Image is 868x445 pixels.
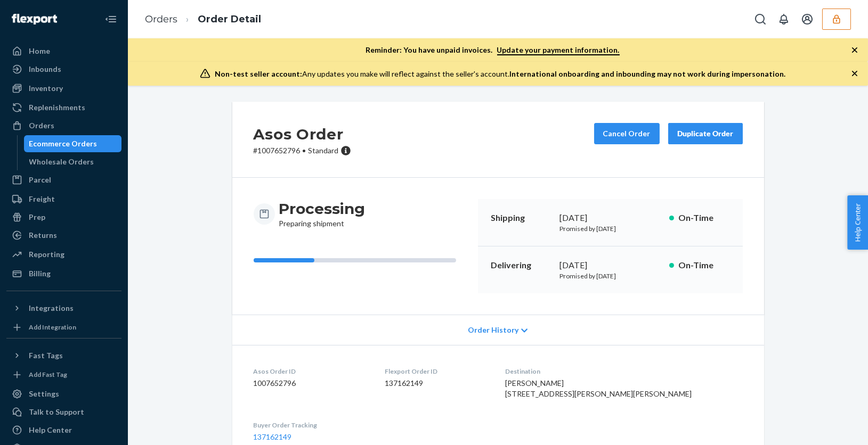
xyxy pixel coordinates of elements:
a: Update your payment information. [497,45,620,55]
a: Settings [6,385,121,402]
div: Parcel [29,175,51,185]
h2: Asos Order [254,123,351,145]
a: 137162149 [254,432,292,441]
div: Add Integration [29,323,76,332]
div: Replenishments [29,102,85,113]
a: Add Integration [6,321,121,334]
p: On-Time [678,212,730,224]
div: Inventory [29,83,63,94]
a: Wholesale Orders [24,153,122,170]
div: Add Fast Tag [29,370,67,379]
ol: breadcrumbs [136,4,270,35]
div: Ecommerce Orders [29,138,98,149]
p: On-Time [678,259,730,271]
a: Reporting [6,246,121,263]
img: Flexport logo [12,14,57,24]
button: Fast Tags [6,347,121,364]
span: • [303,146,306,155]
div: Duplicate Order [677,128,734,139]
h3: Processing [279,199,366,218]
dd: 1007652796 [254,378,368,389]
dd: 137162149 [385,378,489,389]
a: Talk to Support [6,403,121,421]
a: Orders [6,117,121,134]
a: Home [6,43,121,60]
div: Billing [29,268,51,279]
a: Inventory [6,80,121,97]
dt: Flexport Order ID [385,367,489,376]
div: Preparing shipment [279,199,366,229]
div: Settings [29,389,59,399]
p: Promised by [DATE] [560,271,661,281]
a: Prep [6,209,121,226]
div: Home [29,46,50,56]
dt: Destination [506,367,743,376]
a: Help Center [6,422,121,439]
div: Integrations [29,303,74,314]
div: Wholesale Orders [29,156,94,167]
dt: Asos Order ID [254,367,368,376]
a: Freight [6,191,121,208]
p: Promised by [DATE] [560,224,661,233]
a: Replenishments [6,99,121,116]
div: [DATE] [560,212,661,224]
button: Close Navigation [100,9,121,30]
p: # 1007652796 [254,145,351,156]
a: Order Detail [198,13,261,25]
div: [DATE] [560,259,661,271]
button: Integrations [6,300,121,317]
button: Help Center [847,195,868,250]
div: Reporting [29,249,64,260]
div: Orders [29,120,54,131]
a: Inbounds [6,61,121,78]
div: Freight [29,194,55,204]
div: Talk to Support [29,407,84,417]
div: Any updates you make will reflect against the seller's account. [215,69,785,79]
div: Returns [29,230,57,241]
span: [PERSON_NAME] [STREET_ADDRESS][PERSON_NAME][PERSON_NAME] [506,378,692,398]
a: Parcel [6,171,121,188]
div: Inbounds [29,64,61,75]
a: Ecommerce Orders [24,135,122,152]
span: Non-test seller account: [215,69,302,78]
a: Billing [6,265,121,282]
a: Orders [145,13,177,25]
p: Shipping [491,212,551,224]
div: Prep [29,212,45,222]
button: Open Search Box [750,9,771,30]
button: Open account menu [797,9,818,30]
div: Help Center [29,425,72,435]
dt: Buyer Order Tracking [254,421,368,430]
span: Standard [309,146,339,155]
button: Cancel Order [594,123,660,144]
span: Order History [468,325,518,335]
button: Duplicate Order [668,123,743,144]
span: International onboarding and inbounding may not work during impersonation. [509,69,785,78]
p: Delivering [491,259,551,271]
button: Open notifications [773,9,794,30]
a: Returns [6,227,121,244]
a: Add Fast Tag [6,368,121,381]
div: Fast Tags [29,350,63,361]
p: Reminder: You have unpaid invoices. [366,45,620,55]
